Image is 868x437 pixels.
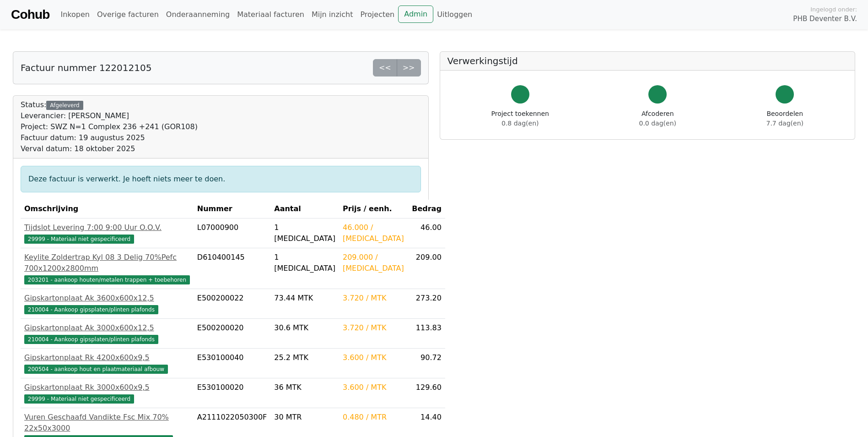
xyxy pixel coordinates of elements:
div: 30 MTR [274,412,335,423]
a: Gipskartonplaat Ak 3600x600x12,5210004 - Aankoop gipsplaten/plinten plafonds [24,293,190,315]
span: 210004 - Aankoop gipsplaten/plinten plafonds [24,305,158,314]
div: Gipskartonplaat Ak 3600x600x12,5 [24,293,190,304]
span: 0.0 dag(en) [639,120,676,127]
div: Gipskartonplaat Ak 3000x600x12,5 [24,322,190,333]
div: 0.480 / MTR [343,412,404,423]
a: Materiaal facturen [233,5,308,24]
div: 3.600 / MTK [343,352,404,363]
h5: Factuur nummer 122012105 [21,62,151,73]
div: 1 [MEDICAL_DATA] [274,222,335,244]
div: 3.600 / MTK [343,382,404,393]
div: 1 [MEDICAL_DATA] [274,252,335,274]
td: 113.83 [408,319,445,349]
span: 210004 - Aankoop gipsplaten/plinten plafonds [24,335,158,344]
div: 209.000 / [MEDICAL_DATA] [343,252,404,274]
div: Beoordelen [766,109,803,128]
a: Uitloggen [433,5,476,24]
div: Verval datum: 18 oktober 2025 [21,143,198,154]
div: 46.000 / [MEDICAL_DATA] [343,222,404,244]
td: 46.00 [408,218,445,248]
span: 7.7 dag(en) [766,120,803,127]
div: Vuren Geschaafd Vandikte Fsc Mix 70% 22x50x3000 [24,412,190,434]
a: Cohub [11,4,49,26]
td: E500200022 [194,289,270,319]
a: Gipskartonplaat Rk 4200x600x9,5200504 - aankoop hout en plaatmateriaal afbouw [24,352,190,374]
td: 209.00 [408,248,445,289]
div: Project toekennen [491,109,549,128]
div: 25.2 MTK [274,352,335,363]
h5: Verwerkingstijd [447,55,848,66]
div: Gipskartonplaat Rk 4200x600x9,5 [24,352,190,363]
a: Keylite Zoldertrap Kyl 08 3 Delig 70%Pefc 700x1200x2800mm203201 - aankoop houten/metalen trappen ... [24,252,190,285]
div: Leverancier: [PERSON_NAME] [21,110,198,121]
a: Overige facturen [93,5,162,24]
th: Bedrag [408,200,445,218]
a: Tijdslot Levering 7:00 9:00 Uur O.O.V.29999 - Materiaal niet gespecificeerd [24,222,190,244]
a: Onderaanneming [162,5,233,24]
th: Omschrijving [21,200,194,218]
div: 36 MTK [274,382,335,393]
td: E500200020 [194,319,270,349]
div: Tijdslot Levering 7:00 9:00 Uur O.O.V. [24,222,190,233]
a: Admin [398,5,433,23]
span: 0.8 dag(en) [501,120,539,127]
div: Afcoderen [639,109,676,128]
div: Factuur datum: 19 augustus 2025 [21,132,198,143]
div: Status: [21,99,198,154]
a: Inkopen [57,5,93,24]
td: L07000900 [194,218,270,248]
div: Gipskartonplaat Rk 3000x600x9,5 [24,382,190,393]
span: 29999 - Materiaal niet gespecificeerd [24,235,134,244]
a: Mijn inzicht [308,5,357,24]
div: Deze factuur is verwerkt. Je hoeft niets meer te doen. [21,166,421,192]
td: E530100020 [194,378,270,408]
th: Prijs / eenh. [339,200,408,218]
div: Project: SWZ N=1 Complex 236 +241 (GOR108) [21,121,198,132]
a: Projecten [356,5,398,24]
span: 203201 - aankoop houten/metalen trappen + toebehoren [24,275,190,284]
th: Nummer [194,200,270,218]
th: Aantal [270,200,339,218]
td: D610400145 [194,248,270,289]
div: 30.6 MTK [274,322,335,333]
td: 129.60 [408,378,445,408]
div: 73.44 MTK [274,293,335,304]
div: 3.720 / MTK [343,322,404,333]
td: 273.20 [408,289,445,319]
span: 29999 - Materiaal niet gespecificeerd [24,394,134,404]
span: PHB Deventer B.V. [793,14,857,24]
div: Keylite Zoldertrap Kyl 08 3 Delig 70%Pefc 700x1200x2800mm [24,252,190,274]
span: 200504 - aankoop hout en plaatmateriaal afbouw [24,365,168,374]
span: Ingelogd onder: [810,5,857,14]
a: Gipskartonplaat Ak 3000x600x12,5210004 - Aankoop gipsplaten/plinten plafonds [24,322,190,344]
td: E530100040 [194,349,270,378]
a: Gipskartonplaat Rk 3000x600x9,529999 - Materiaal niet gespecificeerd [24,382,190,404]
td: 90.72 [408,349,445,378]
div: 3.720 / MTK [343,293,404,304]
div: Afgeleverd [46,101,83,110]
